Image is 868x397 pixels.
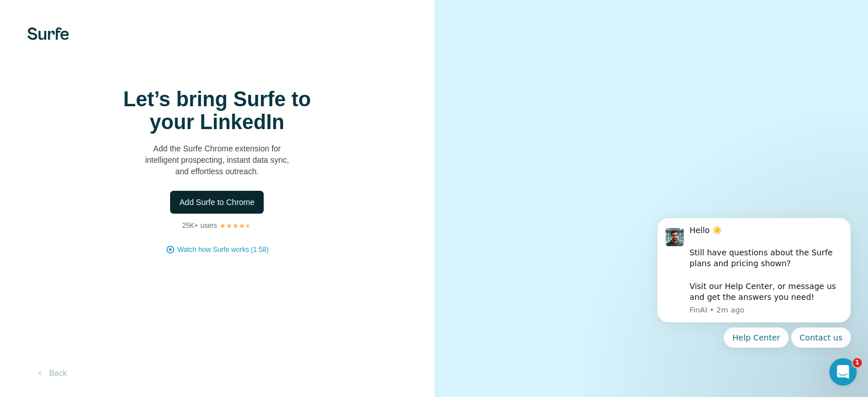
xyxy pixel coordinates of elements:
[182,220,217,231] p: 25K+ users
[170,191,264,214] button: Add Surfe to Chrome
[27,27,69,40] img: Surfe's logo
[179,197,255,208] span: Add Surfe to Chrome
[103,143,331,177] p: Add the Surfe Chrome extension for intelligent prospecting, instant data sync, and effortless out...
[853,358,862,367] span: 1
[219,222,252,229] img: Rating Stars
[103,88,331,134] h1: Let’s bring Surfe to your LinkedIn
[27,363,75,383] button: Back
[177,244,269,255] button: Watch how Surfe works (1:58)
[640,207,868,355] iframe: Intercom notifications message
[829,358,857,386] iframe: Intercom live chat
